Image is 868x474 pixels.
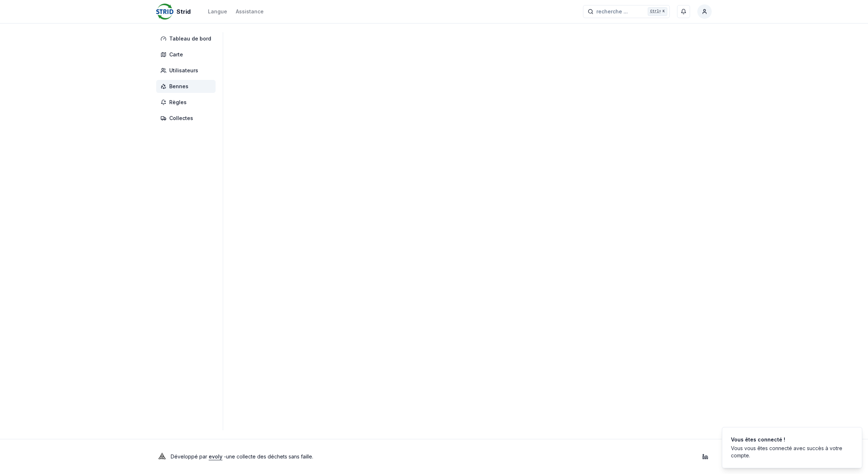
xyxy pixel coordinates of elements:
[169,67,198,74] span: Utilisateurs
[156,48,218,61] a: Carte
[156,80,218,93] a: Bennes
[169,35,211,42] span: Tableau de bord
[731,436,850,443] div: Vous êtes connecté !
[169,51,183,58] span: Carte
[208,8,227,15] div: Langue
[171,452,313,462] p: Développé par - une collecte des déchets sans faille .
[156,7,193,16] a: Strid
[209,453,222,460] a: evoly
[583,5,670,18] button: recherche ...Ctrl+K
[156,451,168,462] img: Evoly Logo
[169,115,193,122] span: Collectes
[596,8,628,15] span: recherche ...
[156,32,218,45] a: Tableau de bord
[236,7,264,16] a: Assistance
[169,99,187,106] span: Règles
[208,7,227,16] button: Langue
[156,96,218,109] a: Règles
[169,83,188,90] span: Bennes
[156,64,218,77] a: Utilisateurs
[731,445,850,459] div: Vous vous êtes connecté avec succès à votre compte.
[156,112,218,125] a: Collectes
[156,3,174,20] img: Strid Logo
[176,7,191,16] span: Strid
